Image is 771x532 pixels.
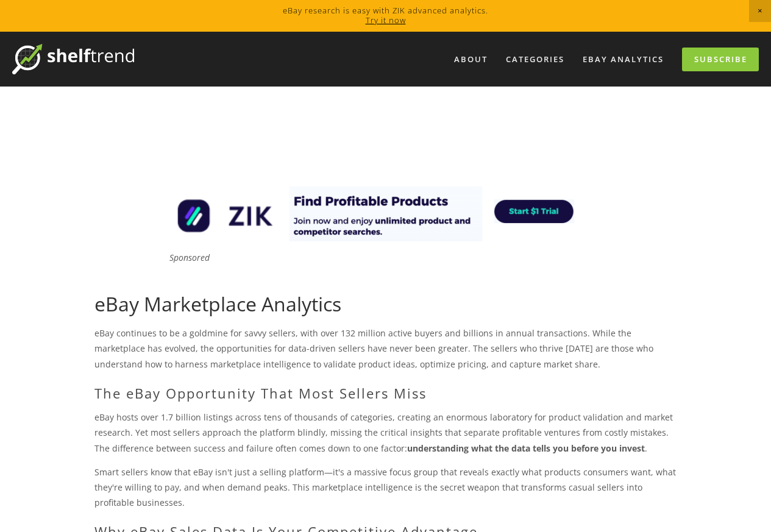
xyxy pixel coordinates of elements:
p: eBay continues to be a goldmine for savvy sellers, with over 132 million active buyers and billio... [94,325,677,372]
h1: eBay Marketplace Analytics [94,293,677,316]
p: Smart sellers know that eBay isn't just a selling platform—it's a massive focus group that reveal... [94,464,677,511]
div: Categories [498,49,572,69]
a: Try it now [366,15,406,26]
a: About [446,49,496,69]
h2: The eBay Opportunity That Most Sellers Miss [94,385,677,401]
img: ShelfTrend [12,44,134,74]
em: Sponsored [169,252,210,263]
a: eBay Analytics [575,49,672,69]
strong: understanding what the data tells you before you invest [407,442,645,454]
p: eBay hosts over 1.7 billion listings across tens of thousands of categories, creating an enormous... [94,410,677,456]
a: Subscribe [682,48,759,71]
